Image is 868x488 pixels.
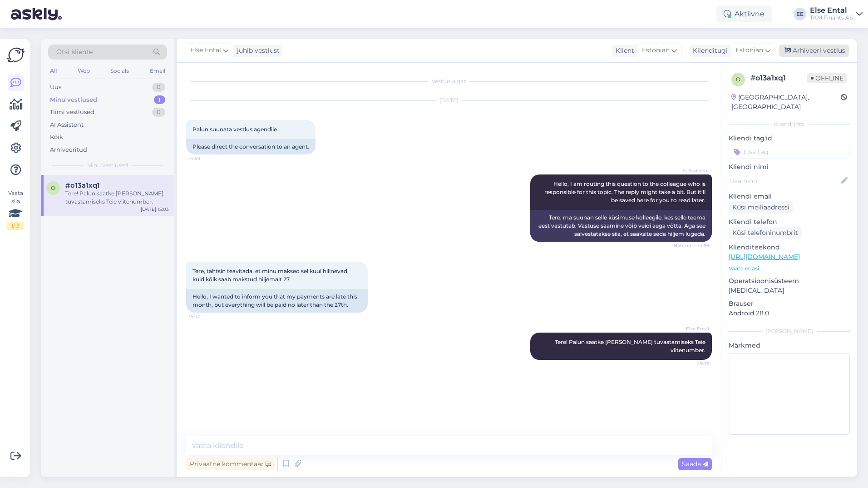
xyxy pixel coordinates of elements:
[729,120,850,128] div: Kliendi info
[729,309,850,318] p: Android 28.0
[731,93,841,112] div: [GEOGRAPHIC_DATA], [GEOGRAPHIC_DATA]
[729,201,793,214] div: Küsi meiliaadressi
[729,264,850,273] p: Vaata edasi ...
[186,289,368,313] div: Hello, I wanted to inform you that my payments are late this month, but everything will be paid n...
[51,184,55,191] span: o
[736,76,740,83] span: o
[189,155,223,162] span: 14:59
[729,192,850,201] p: Kliendi email
[675,325,709,332] span: Else Ental
[675,360,709,367] span: 15:03
[729,276,850,286] p: Operatsioonisüsteem
[7,46,25,64] img: Askly Logo
[530,210,712,242] div: Tere, ma suunan selle küsimuse kolleegile, kes selle teema eest vastutab. Vastuse saamine võib ve...
[544,180,707,204] span: Hello, I am routing this question to the colleague who is responsible for this topic. The reply m...
[65,189,169,206] div: Tere! Palun saatke [PERSON_NAME] tuvastamiseks Teie viitenumber.
[689,46,728,55] div: Klienditugi
[48,65,59,77] div: All
[192,268,350,283] span: Tere, tahtsin teavitada, et minu maksed sel kuul hilinevad, kuid kõik saab makstud hiljemalt 27
[76,65,92,77] div: Web
[642,45,670,55] span: Estonian
[186,77,712,85] div: Vestlus algas
[716,6,772,22] div: Aktiivne
[50,108,94,117] div: Tiimi vestlused
[50,83,61,92] div: Uus
[154,95,165,105] div: 1
[675,167,709,174] span: AI Assistent
[186,96,712,105] div: [DATE]
[555,339,707,354] span: Tere! Palun saatke [PERSON_NAME] tuvastamiseks Teie viitenumber.
[612,46,634,55] div: Klient
[192,126,277,133] span: Palun suunata vestlus agendile
[735,45,763,55] span: Estonian
[7,222,24,230] div: 1 / 3
[152,108,165,117] div: 0
[779,45,849,57] div: Arhiveeri vestlus
[729,176,839,186] input: Lisa nimi
[729,253,800,261] a: [URL][DOMAIN_NAME]
[794,8,806,20] div: EE
[729,145,850,159] input: Lisa tag
[186,139,316,154] div: Please direct the conversation to an agent.
[50,120,84,129] div: AI Assistent
[186,458,275,470] div: Privaatne kommentaar
[233,46,280,55] div: juhib vestlust
[50,145,87,154] div: Arhiveeritud
[56,47,93,57] span: Otsi kliente
[50,133,63,142] div: Kõik
[87,161,128,169] span: Minu vestlused
[674,242,709,249] span: Nähtud ✓ 14:59
[190,45,221,55] span: Else Ental
[729,227,802,239] div: Küsi telefoninumbrit
[729,341,850,350] p: Märkmed
[729,286,850,295] p: [MEDICAL_DATA]
[729,243,850,252] p: Klienditeekond
[141,206,169,213] div: [DATE] 15:03
[729,162,850,172] p: Kliendi nimi
[750,73,807,84] div: # o13a1xq1
[810,14,853,21] div: TKM Finants AS
[682,460,708,468] span: Saada
[50,95,97,105] div: Minu vestlused
[108,65,131,77] div: Socials
[65,181,100,189] span: #o13a1xq1
[7,189,24,230] div: Vaata siia
[729,327,850,335] div: [PERSON_NAME]
[810,7,863,21] a: Else EntalTKM Finants AS
[152,83,165,92] div: 0
[729,217,850,227] p: Kliendi telefon
[729,299,850,309] p: Brauser
[810,7,853,14] div: Else Ental
[729,134,850,143] p: Kliendi tag'id
[148,65,167,77] div: Email
[807,73,847,83] span: Offline
[189,313,223,320] span: 15:00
